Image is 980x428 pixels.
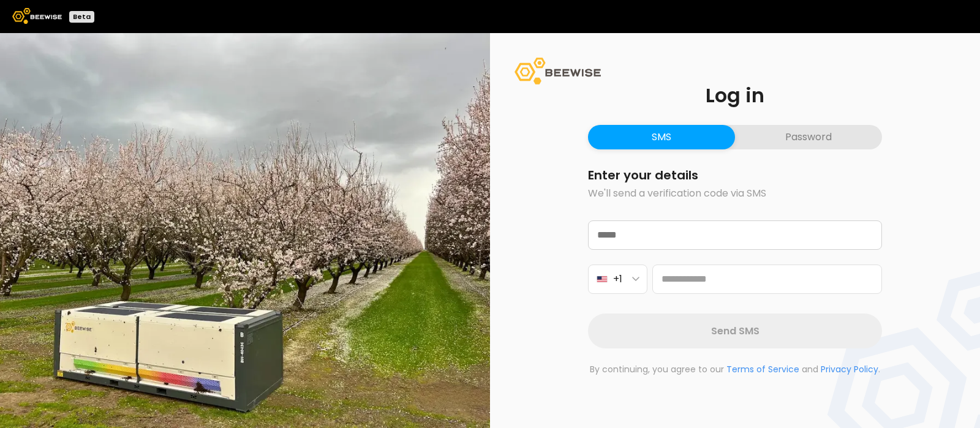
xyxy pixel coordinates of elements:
h2: Enter your details [588,169,882,181]
span: +1 [613,271,622,287]
h1: Log in [588,86,882,105]
img: Beewise logo [12,8,62,24]
button: +1 [588,265,647,294]
p: By continuing, you agree to our and . [588,363,882,376]
a: Terms of Service [726,363,799,375]
button: SMS [588,125,735,149]
p: We'll send a verification code via SMS [588,186,882,201]
span: Send SMS [711,323,759,339]
button: Send SMS [588,313,882,348]
a: Privacy Policy [821,363,878,375]
button: Password [735,125,882,149]
div: Beta [69,11,94,23]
